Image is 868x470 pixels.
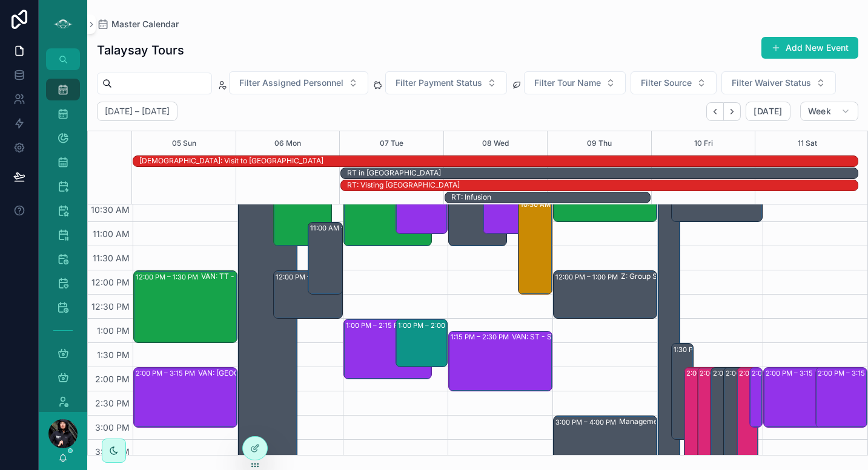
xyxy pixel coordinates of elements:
div: 2:00 PM – 3:15 PMVAN: [GEOGRAPHIC_DATA][PERSON_NAME] (1) [PERSON_NAME], TW:FSAK-CNFJ [764,368,851,427]
div: 1:00 PM – 2:00 PM [396,319,447,367]
span: Filter Tour Name [534,77,601,89]
div: 1:00 PM – 2:15 PM [346,319,407,331]
div: SHAE: Visit to Japan [139,155,323,166]
div: 2:00 PM – 4:00 PM [698,368,719,463]
button: Select Button [524,71,626,94]
button: Week [800,102,858,121]
div: 10:00 AM – 11:30 AM [274,174,332,246]
div: 12:00 PM – 1:30 PM [136,271,201,283]
div: 2:00 PM – 3:15 PMVAN: [GEOGRAPHIC_DATA][PERSON_NAME] (1) [PERSON_NAME], TW:PDNY-XKZN [134,368,237,427]
div: VAN: TT - [PERSON_NAME] (3) [PERSON_NAME], TW:MXQH-NNZG [201,272,302,281]
div: 11:00 AM – 12:30 PM [308,223,342,294]
h1: Talaysay Tours [97,42,184,59]
button: Add New Event [761,37,858,59]
button: 05 Sun [172,131,196,155]
div: 2:00 PM – 4:00 PM [737,368,758,463]
button: 09 Thu [587,131,612,155]
div: 2:00 PM – 4:00 PM [711,368,732,463]
span: [DATE] [754,106,782,117]
div: Management Calendar Review [619,417,720,426]
div: Z: Group School Tours (1) [PERSON_NAME], [GEOGRAPHIC_DATA]:ZDVF-RBXX [621,272,721,281]
button: Select Button [631,71,717,94]
div: 1:00 PM – 2:00 PM [398,319,460,331]
div: [DEMOGRAPHIC_DATA]: Visit to [GEOGRAPHIC_DATA] [139,156,323,166]
button: Select Button [385,71,507,94]
div: 12:00 PM – 1:00 PM [276,271,341,283]
div: RT: Visting England [347,180,460,191]
button: 07 Tue [380,131,403,155]
div: 11:00 AM – 12:30 PM [310,222,379,234]
span: 12:30 PM [88,301,133,312]
div: 1:15 PM – 2:30 PMVAN: ST - School Program (Private) (22) [PERSON_NAME], TW:HBQW-NUTW [449,331,552,391]
div: 2:00 PM – 3:15 PM [766,367,828,379]
div: 10:30 AM – 12:30 PM [518,198,552,294]
span: 11:30 AM [90,253,133,263]
div: 2:00 PM – 4:00 PM [724,368,745,463]
div: 1:15 PM – 2:30 PM [451,331,512,343]
div: 2:00 PM – 4:00 PM [726,367,789,379]
div: 2:00 PM – 3:15 PM [136,367,198,379]
button: Back [706,102,724,121]
div: 12:00 PM – 1:00 PMZ: Group School Tours (1) [PERSON_NAME], [GEOGRAPHIC_DATA]:ZDVF-RBXX [554,271,657,318]
button: 08 Wed [482,131,509,155]
span: 1:00 PM [94,325,133,336]
div: 12:00 PM – 1:00 PM [555,271,621,283]
div: RT: Infusion [451,192,491,202]
span: Filter Assigned Personnel [239,77,343,89]
div: RT: Infusion [451,192,491,203]
button: Select Button [721,71,836,94]
div: RT in UK [347,168,441,178]
span: 3:30 PM [92,446,133,457]
span: Master Calendar [111,18,179,30]
div: 3:00 PM – 4:00 PMManagement Calendar Review [554,416,657,463]
div: 2:00 PM – 4:00 PM [684,368,706,463]
div: VAN: ST - School Program (Private) (22) [PERSON_NAME], TW:HBQW-NUTW [512,332,612,342]
span: Filter Payment Status [396,77,482,89]
a: Master Calendar [97,18,179,30]
span: 3:00 PM [92,422,133,432]
div: 1:30 PM – 3:30 PM [672,344,693,439]
div: 12:00 PM – 1:00 PMZ: Group School Tours (1) [PERSON_NAME], TW:HMDW-XQYZ [274,271,342,318]
div: RT in [GEOGRAPHIC_DATA] [347,168,441,178]
button: 06 Mon [274,131,301,155]
h2: [DATE] – [DATE] [105,105,170,117]
div: 2:00 PM – 4:00 PM [739,367,803,379]
span: Filter Source [641,77,692,89]
button: Next [724,102,741,121]
div: scrollable content [39,70,87,412]
div: 2:00 PM – 4:00 PM [686,367,750,379]
img: App logo [53,15,73,34]
div: RT: Visting [GEOGRAPHIC_DATA] [347,180,460,190]
div: 10:00 AM – 11:30 AMVAN: TT - [PERSON_NAME] (13) [PERSON_NAME], TW:XTTZ-FXTV [344,174,431,246]
span: 12:00 PM [88,277,133,287]
button: Select Button [229,71,368,94]
span: Week [808,106,831,117]
div: 1:30 PM – 3:30 PM [674,344,736,356]
div: 2:00 PM – 3:15 PM [816,368,867,427]
button: 11 Sat [798,131,817,155]
div: 10:30 AM – 12:30 PM [520,198,591,211]
div: 1:00 PM – 2:15 PMVAN: [GEOGRAPHIC_DATA][PERSON_NAME] (37) [PERSON_NAME], TW:KXAG-FYUR [344,319,431,379]
div: VAN: [GEOGRAPHIC_DATA][PERSON_NAME] (1) [PERSON_NAME], TW:PDNY-XKZN [198,368,299,378]
div: 2:00 PM – 4:00 PM [700,367,763,379]
div: 3:00 PM – 4:00 PM [555,416,619,428]
div: 12:00 PM – 1:30 PMVAN: TT - [PERSON_NAME] (3) [PERSON_NAME], TW:MXQH-NNZG [134,271,237,342]
span: 11:00 AM [90,229,133,239]
span: Filter Waiver Status [732,77,811,89]
div: 2:00 PM – 4:00 PM [713,367,777,379]
span: 2:30 PM [92,398,133,408]
div: 2:00 PM – 3:15 PM [750,368,762,427]
button: 10 Fri [694,131,713,155]
span: 1:30 PM [94,350,133,360]
div: 2:00 PM – 3:15 PM [752,367,814,379]
button: [DATE] [746,102,790,121]
span: 10:30 AM [88,204,133,215]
